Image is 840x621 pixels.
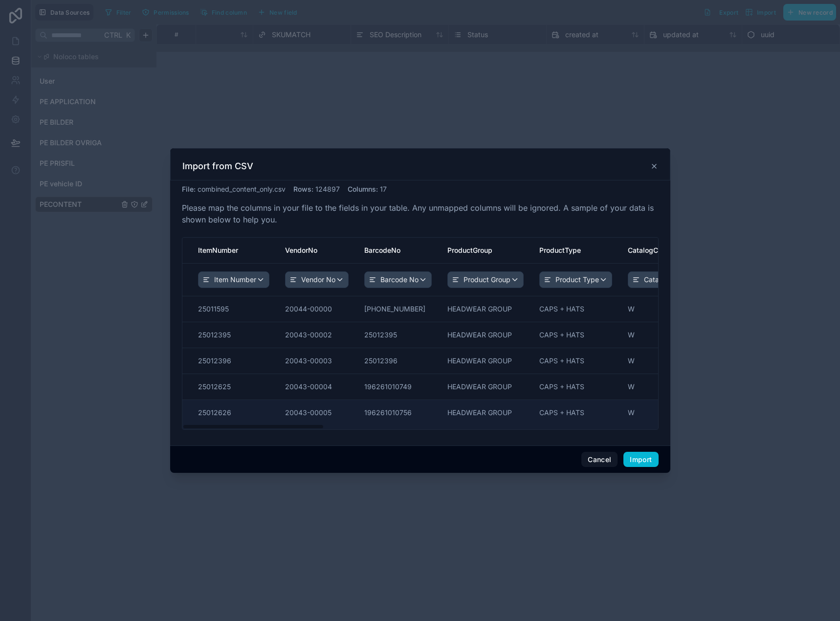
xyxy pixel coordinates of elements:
[182,296,277,322] td: 25011595
[214,275,256,285] span: Item Number
[277,296,356,322] td: 20044-00000
[620,348,709,374] td: W
[531,238,620,264] th: ProductType
[182,185,196,193] span: File :
[277,322,356,348] td: 20043-00002
[620,374,709,399] td: W
[198,271,269,288] button: Item Number
[182,374,277,399] td: 25012625
[531,322,620,348] td: CAPS + HATS
[356,238,440,264] th: BarcodeNo
[277,348,356,374] td: 20043-00003
[440,322,531,348] td: HEADWEAR GROUP
[293,185,313,193] span: Rows :
[531,296,620,322] td: CAPS + HATS
[356,296,440,322] td: [PHONE_NUMBER]
[198,185,286,193] span: combined_content_only.csv
[182,160,253,172] h3: Import from CSV
[380,185,387,193] span: 17
[348,185,378,193] span: Columns :
[440,238,531,264] th: ProductGroup
[315,185,340,193] span: 124897
[644,275,688,285] span: Catalog Code
[531,348,620,374] td: CAPS + HATS
[356,348,440,374] td: 25012396
[628,271,701,288] button: Catalog Code
[182,238,277,264] th: ItemNumber
[356,374,440,399] td: 196261010749
[356,322,440,348] td: 25012395
[364,271,432,288] button: Barcode No
[531,374,620,399] td: CAPS + HATS
[539,271,612,288] button: Product Type
[464,275,510,285] span: Product Group
[182,399,277,429] td: 25012626
[277,238,356,264] th: VendorNo
[623,452,658,467] button: Import
[182,202,659,225] p: Please map the columns in your file to the fields in your table. Any unmapped columns will be ign...
[380,275,419,285] span: Barcode No
[440,296,531,322] td: HEADWEAR GROUP
[440,374,531,399] td: HEADWEAR GROUP
[620,322,709,348] td: W
[447,271,524,288] button: Product Group
[555,275,599,285] span: Product Type
[277,399,356,429] td: 20043-00005
[620,238,709,264] th: CatalogCode
[182,348,277,374] td: 25012396
[620,399,709,429] td: W
[440,399,531,429] td: HEADWEAR GROUP
[285,271,349,288] button: Vendor No
[182,238,658,429] div: scrollable content
[182,322,277,348] td: 25012395
[620,296,709,322] td: W
[356,399,440,429] td: 196261010756
[440,348,531,374] td: HEADWEAR GROUP
[531,399,620,429] td: CAPS + HATS
[301,275,335,285] span: Vendor No
[277,374,356,399] td: 20043-00004
[581,452,618,467] button: Cancel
